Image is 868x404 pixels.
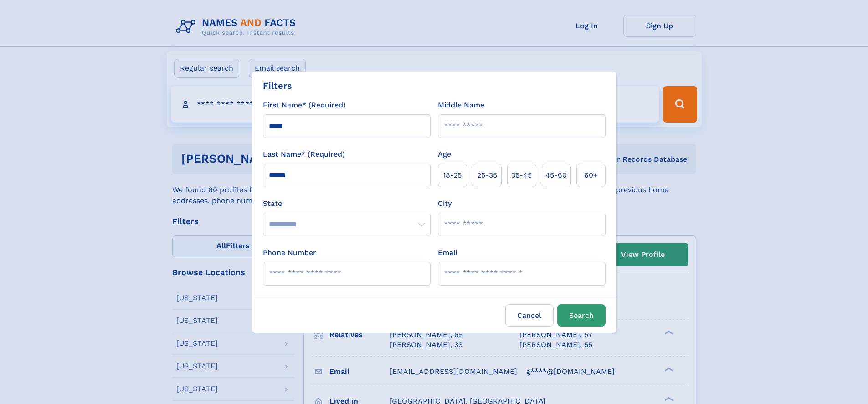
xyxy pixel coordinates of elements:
label: First Name* (Required) [263,100,346,111]
span: 45‑60 [545,170,567,181]
label: Phone Number [263,247,316,258]
label: Email [438,247,457,258]
span: 18‑25 [443,170,462,181]
label: Age [438,149,451,160]
label: Last Name* (Required) [263,149,345,160]
label: Middle Name [438,100,484,111]
label: City [438,198,452,209]
span: 60+ [584,170,598,181]
span: 35‑45 [511,170,532,181]
span: 25‑35 [477,170,497,181]
div: Filters [263,79,292,92]
button: Search [557,304,606,327]
label: State [263,198,431,209]
label: Cancel [505,304,554,327]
